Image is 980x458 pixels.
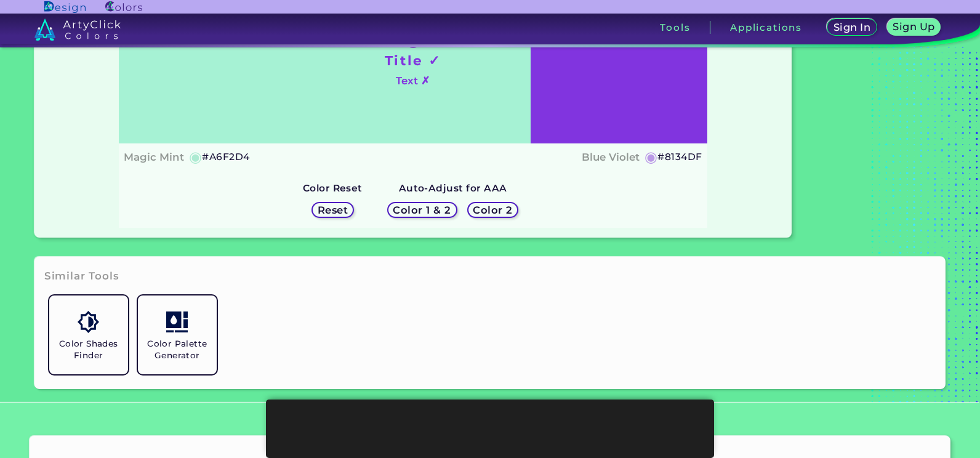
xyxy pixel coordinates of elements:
h4: Magic Mint [124,148,184,166]
h3: Applications [730,23,802,32]
a: Sign Up [885,18,942,36]
h5: Color 1 & 2 [392,204,452,215]
a: Sign In [825,18,878,36]
h5: ◉ [645,150,658,164]
img: ArtyClick Design logo [44,1,86,13]
h3: Tools [660,23,690,32]
h4: Text ✗ [396,72,430,90]
h5: Color Palette Generator [143,338,212,361]
img: logo_artyclick_colors_white.svg [34,18,121,41]
h5: Color 2 [472,204,514,215]
h5: Sign Up [892,22,936,32]
h5: ◉ [189,150,203,164]
h1: Title ✓ [385,51,441,70]
img: icon_color_shades.svg [78,311,99,332]
h5: #8134DF [657,149,702,165]
h5: Color Shades Finder [54,338,123,361]
h3: Similar Tools [44,269,119,284]
h5: #A6F2D4 [202,149,249,165]
img: icon_col_pal_col.svg [166,311,188,332]
h4: Blue Violet [582,148,640,166]
strong: Color Reset [303,182,363,194]
h5: Reset [316,204,348,215]
iframe: Advertisement [266,400,714,455]
h5: Sign In [832,22,871,33]
a: Color Palette Generator [133,291,222,379]
a: Color Shades Finder [44,291,133,379]
strong: Auto-Adjust for AAA [399,182,507,194]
